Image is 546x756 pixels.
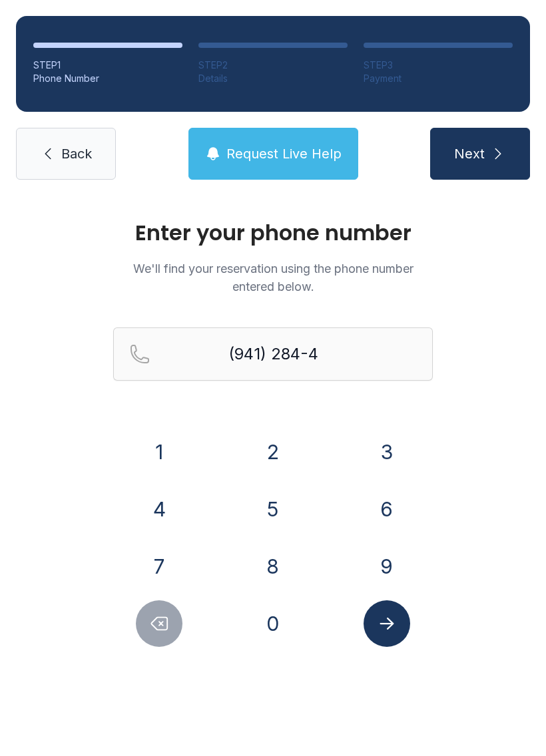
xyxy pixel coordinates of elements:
button: 0 [250,600,296,647]
span: Next [454,144,485,163]
div: Details [198,72,348,85]
button: 6 [364,486,410,532]
div: STEP 1 [33,59,182,72]
div: STEP 2 [198,59,348,72]
div: Payment [364,72,513,85]
button: 3 [364,429,410,475]
button: 9 [364,543,410,590]
button: 7 [136,543,182,590]
button: 1 [136,429,182,475]
input: Reservation phone number [113,327,433,381]
h1: Enter your phone number [113,222,433,244]
button: Submit lookup form [364,600,410,647]
div: Phone Number [33,72,182,85]
button: 5 [250,486,296,532]
span: Request Live Help [226,144,342,163]
span: Back [61,144,92,163]
p: We'll find your reservation using the phone number entered below. [113,260,433,295]
button: 2 [250,429,296,475]
button: 8 [250,543,296,590]
button: Delete number [136,600,182,647]
div: STEP 3 [364,59,513,72]
button: 4 [136,486,182,532]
